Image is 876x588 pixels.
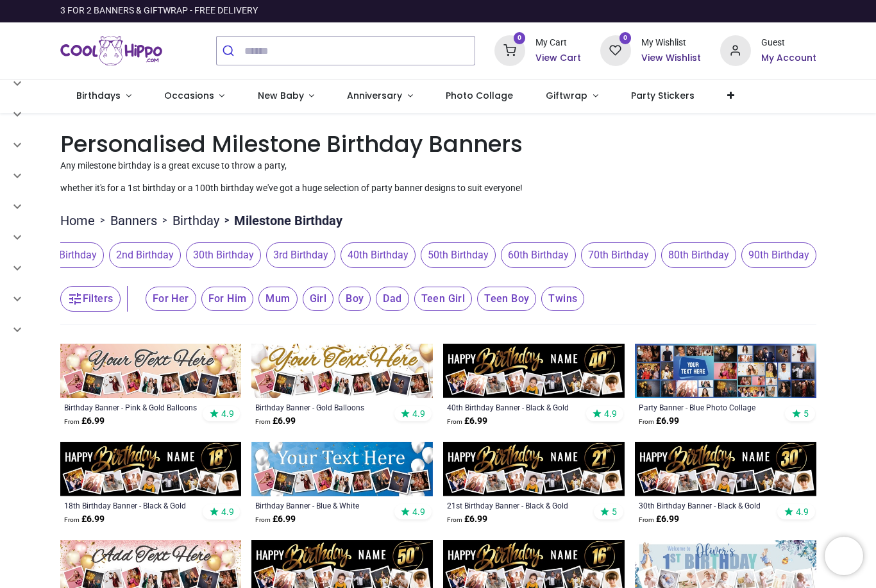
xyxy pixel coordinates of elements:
button: 2nd Birthday [104,242,181,268]
a: View Cart [535,52,581,65]
span: Anniversary [347,89,402,102]
a: 40th Birthday Banner - Black & Gold [447,402,586,412]
span: From [639,418,654,425]
a: Occasions [147,80,241,113]
span: 4.9 [221,506,234,517]
span: Dad [376,287,409,311]
div: Guest [761,37,816,49]
span: 50th Birthday [421,242,496,268]
span: 60th Birthday [501,242,576,268]
a: 21st Birthday Banner - Black & Gold [447,500,586,510]
span: 90th Birthday [741,242,816,268]
a: Birthday [173,212,219,230]
sup: 0 [514,32,526,44]
span: Teen Boy [477,287,536,311]
a: View Wishlist [641,52,701,65]
span: From [447,418,462,425]
span: From [64,418,80,425]
strong: £ 6.99 [64,415,105,428]
span: 3rd Birthday [266,242,335,268]
iframe: Customer reviews powered by Trustpilot [547,4,816,17]
span: 4.9 [412,408,425,419]
strong: £ 6.99 [64,513,105,526]
span: 5 [804,408,809,419]
span: > [219,214,234,227]
span: Giftwrap [546,89,587,102]
span: 80th Birthday [661,242,736,268]
button: 70th Birthday [576,242,656,268]
button: 40th Birthday [335,242,416,268]
span: From [64,516,80,523]
strong: £ 6.99 [255,415,296,428]
img: Personalised Happy Birthday Banner - Gold Balloons - 9 Photo Upload [251,344,433,398]
span: From [447,516,462,523]
img: Personalised Happy 21st Birthday Banner - Black & Gold - Custom Name & 9 Photo Upload [443,442,625,496]
img: Personalised Happy Birthday Banner - Pink & Gold Balloons - 9 Photo Upload [60,344,242,398]
img: Personalised Happy 30th Birthday Banner - Black & Gold - Custom Name & 9 Photo Upload [635,442,816,496]
a: 18th Birthday Banner - Black & Gold [64,500,203,510]
h1: Personalised Milestone Birthday Banners [60,128,816,160]
div: My Cart [535,37,581,49]
button: Filters [60,286,121,312]
span: For Her [146,287,196,311]
button: Submit [217,37,244,65]
span: Twins [541,287,584,311]
a: Birthday Banner - Pink & Gold Balloons [64,402,203,412]
span: From [255,516,271,523]
a: Giftwrap [530,80,615,113]
span: 4.9 [221,408,234,419]
img: Personalised Happy Birthday Banner - Blue & White - 9 Photo Upload [251,442,433,496]
span: 40th Birthday [341,242,416,268]
span: 4.9 [604,408,617,419]
a: Party Banner - Blue Photo Collage [639,402,778,412]
a: My Account [761,52,816,65]
a: New Baby [241,80,331,113]
span: > [157,214,173,227]
a: 30th Birthday Banner - Black & Gold [639,500,778,510]
a: Logo of Cool Hippo [60,33,163,69]
button: 21st Birthday [24,242,104,268]
a: 0 [600,45,631,55]
span: From [639,516,654,523]
img: Personalised Happy 40th Birthday Banner - Black & Gold - Custom Name & 9 Photo Upload [443,344,625,398]
span: Boy [339,287,371,311]
span: Mum [258,287,297,311]
span: Photo Collage [446,89,513,102]
strong: £ 6.99 [447,513,487,526]
strong: £ 6.99 [639,415,679,428]
li: Milestone Birthday [219,212,342,230]
span: Party Stickers [631,89,695,102]
iframe: Brevo live chat [825,537,863,575]
div: 3 FOR 2 BANNERS & GIFTWRAP - FREE DELIVERY [60,4,258,17]
p: Any milestone birthday is a great excuse to throw a party, [60,160,816,172]
span: 5 [612,506,617,517]
a: Birthday Banner - Gold Balloons [255,402,394,412]
div: Birthday Banner - Blue & White [255,500,394,510]
a: 0 [494,45,525,55]
div: My Wishlist [641,37,701,49]
strong: £ 6.99 [447,415,487,428]
button: 80th Birthday [656,242,736,268]
span: Birthdays [76,89,121,102]
span: > [95,214,110,227]
span: 30th Birthday [186,242,261,268]
button: 50th Birthday [416,242,496,268]
sup: 0 [619,32,632,44]
a: Banners [110,212,157,230]
a: Birthdays [60,80,148,113]
span: Teen Girl [414,287,473,311]
span: For Him [201,287,254,311]
span: 4.9 [796,506,809,517]
button: 90th Birthday [736,242,816,268]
